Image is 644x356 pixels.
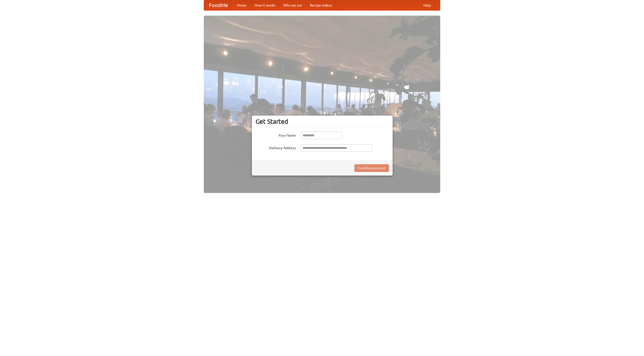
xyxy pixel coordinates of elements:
a: Home [233,0,251,10]
button: Find Restaurants! [354,164,389,172]
h3: Get Started [256,118,389,125]
a: Recipe videos [306,0,336,10]
label: Your Name [256,132,296,138]
a: Who we are [279,0,306,10]
a: Help [419,0,435,10]
a: How it works [251,0,279,10]
a: FoodMe [204,0,233,10]
label: Delivery Address [256,144,296,150]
